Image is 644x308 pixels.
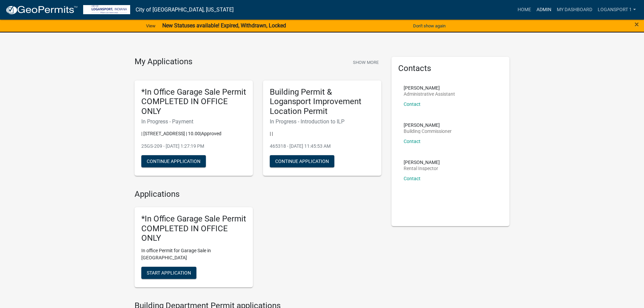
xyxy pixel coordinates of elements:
button: Don't show again [410,20,448,31]
span: × [635,20,639,29]
a: View [143,20,158,31]
h6: In Progress - Payment [141,118,246,125]
h6: In Progress - Introduction to ILP [270,118,375,125]
p: In office Permit for Garage Sale in [GEOGRAPHIC_DATA] [141,247,246,261]
h4: Applications [135,189,381,199]
a: Home [515,3,534,16]
a: Contact [404,101,421,107]
strong: New Statuses available! Expired, Withdrawn, Locked [162,22,286,29]
p: | | [270,130,375,137]
p: [PERSON_NAME] [404,86,455,90]
h5: Building Permit & Logansport Improvement Location Permit [270,87,375,116]
p: | [STREET_ADDRESS] | 10.00|Approved [141,130,246,137]
p: Rental Inspector [404,166,440,171]
p: 465318 - [DATE] 11:45:53 AM [270,143,375,150]
p: [PERSON_NAME] [404,160,440,165]
button: Start Application [141,267,196,279]
a: My Dashboard [554,3,595,16]
img: City of Logansport, Indiana [83,5,130,14]
h5: *In Office Garage Sale Permit COMPLETED IN OFFICE ONLY [141,214,246,243]
button: Continue Application [141,155,206,167]
p: [PERSON_NAME] [404,123,452,127]
a: City of [GEOGRAPHIC_DATA], [US_STATE] [136,4,234,16]
a: Contact [404,139,421,144]
h5: *In Office Garage Sale Permit COMPLETED IN OFFICE ONLY [141,87,246,116]
h4: My Applications [135,57,192,67]
p: Administrative Assistant [404,92,455,96]
a: Logansport 1 [595,3,639,16]
h5: Contacts [398,64,503,73]
button: Close [635,20,639,28]
button: Continue Application [270,155,334,167]
a: Contact [404,176,421,181]
span: Start Application [147,270,191,276]
a: Admin [534,3,554,16]
p: 25GS-209 - [DATE] 1:27:19 PM [141,143,246,150]
p: Building Commissioner [404,129,452,134]
button: Show More [350,57,381,68]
